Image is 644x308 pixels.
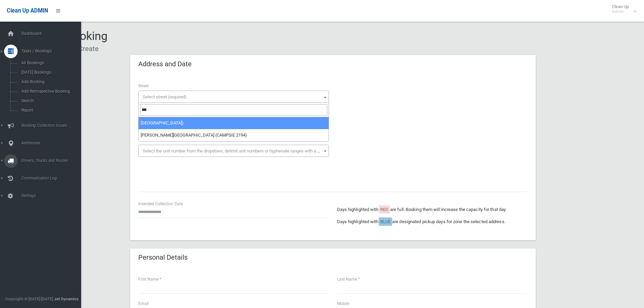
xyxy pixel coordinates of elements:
[19,141,86,145] span: Addresses
[19,176,86,181] span: Communication Log
[19,193,86,198] span: Settings
[130,251,196,264] header: Personal Details
[143,148,332,153] span: Select the unit number from the dropdown, delimit unit numbers or hyphenate ranges with a comma
[7,7,48,14] span: Clean Up ADMIN
[139,117,329,129] li: [GEOGRAPHIC_DATA])
[130,57,200,71] header: Address and Date
[5,297,53,301] span: Copyright © [DATE]-[DATE]
[337,218,528,226] p: Days highlighted with are designated pickup days for zone the selected address.
[19,49,86,53] span: Tasks / Bookings
[380,219,390,224] span: BLUE
[19,158,86,163] span: Drivers, Trucks and Routes
[380,207,388,212] span: RED
[54,297,78,301] strong: Jet Dynamics
[609,4,636,14] span: Clean Up
[19,79,80,84] span: Add Booking
[19,61,80,65] span: All Bookings
[19,31,86,36] span: Dashboard
[74,43,99,55] li: Create
[612,9,629,14] small: Admin
[19,123,86,128] span: Booking Collection Issues
[19,98,80,103] span: Search
[19,108,80,113] span: Report
[139,129,329,141] li: [PERSON_NAME][GEOGRAPHIC_DATA] (CAMPSIE 2194)
[19,89,80,94] span: Add Retrospective Booking
[337,206,528,214] p: Days highlighted with are full. Booking them will increase the capacity for that day.
[143,94,187,99] span: Select street (required)
[19,70,80,75] span: [DATE] Bookings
